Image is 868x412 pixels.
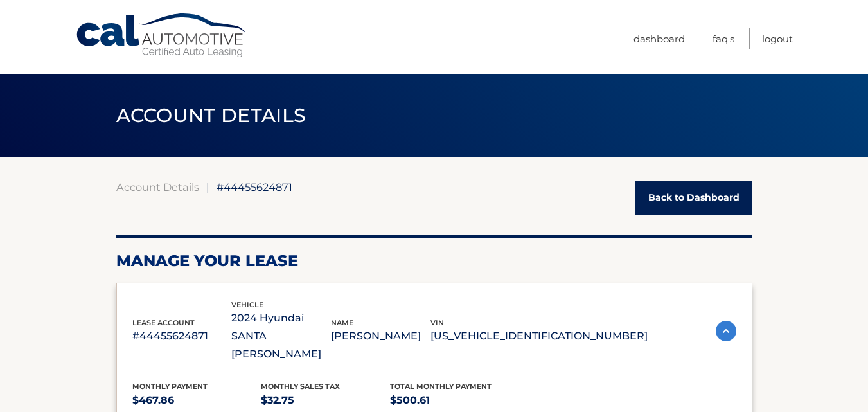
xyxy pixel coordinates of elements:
a: Account Details [116,181,199,193]
span: lease account [132,318,195,327]
p: $32.75 [261,391,390,409]
span: vin [430,318,444,327]
a: Cal Automotive [75,13,249,58]
a: Logout [762,28,793,49]
span: ACCOUNT DETAILS [116,103,306,127]
span: Monthly Payment [132,382,208,391]
span: | [206,181,209,193]
p: 2024 Hyundai SANTA [PERSON_NAME] [231,309,331,363]
span: Total Monthly Payment [390,382,492,391]
p: [PERSON_NAME] [331,327,430,345]
span: vehicle [231,300,263,309]
a: Back to Dashboard [635,181,752,215]
p: $467.86 [132,391,261,409]
span: name [331,318,353,327]
p: [US_VEHICLE_IDENTIFICATION_NUMBER] [430,327,648,345]
img: accordion-active.svg [716,321,736,341]
a: Dashboard [633,28,685,49]
span: Monthly sales Tax [261,382,340,391]
h2: Manage Your Lease [116,251,752,271]
span: #44455624871 [217,181,292,193]
p: $500.61 [390,391,519,409]
p: #44455624871 [132,327,232,345]
a: FAQ's [713,28,734,49]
